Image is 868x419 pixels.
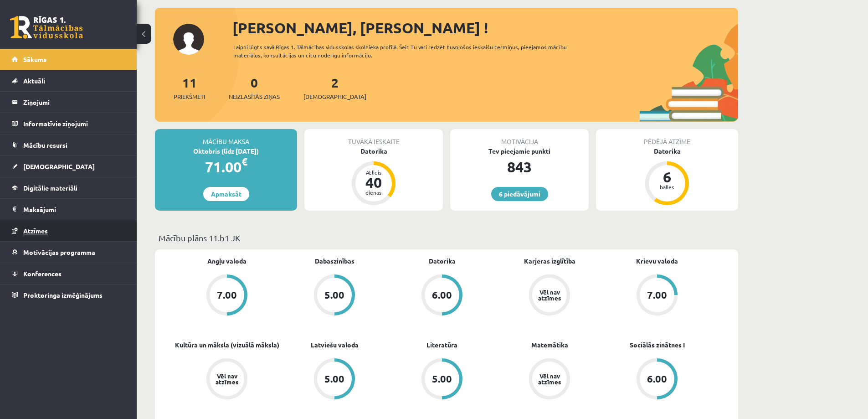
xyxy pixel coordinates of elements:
span: Neizlasītās ziņas [229,92,280,101]
a: 7.00 [173,274,281,317]
a: Latviešu valoda [311,340,359,350]
span: Proktoringa izmēģinājums [23,291,103,299]
p: Mācību plāns 11.b1 JK [159,232,734,244]
span: Sākums [23,55,46,63]
span: Aktuāli [23,77,45,85]
a: Informatīvie ziņojumi [12,113,125,134]
span: Motivācijas programma [23,248,95,256]
a: Konferences [12,263,125,284]
a: Literatūra [426,340,457,350]
a: Mācību resursi [12,134,125,155]
div: 6.00 [432,290,452,300]
div: Mācību maksa [155,129,297,146]
div: 6.00 [647,374,667,384]
div: 7.00 [217,290,237,300]
div: Tev pieejamie punkti [450,146,589,156]
a: 6 piedāvājumi [491,187,548,201]
span: Konferences [23,269,62,278]
div: Motivācija [450,129,589,146]
div: Datorika [596,146,738,156]
a: 5.00 [281,358,388,401]
span: € [241,155,247,168]
div: Atlicis [360,170,387,175]
div: dienas [360,190,387,195]
a: Rīgas 1. Tālmācības vidusskola [10,16,83,39]
a: Motivācijas programma [12,242,125,263]
div: Laipni lūgts savā Rīgas 1. Tālmācības vidusskolas skolnieka profilā. Šeit Tu vari redzēt tuvojošo... [233,43,583,59]
a: Proktoringa izmēģinājums [12,285,125,305]
legend: Maksājumi [23,199,125,220]
a: Datorika 6 balles [596,146,738,207]
div: 843 [450,156,589,178]
a: Matemātika [531,340,568,350]
div: Vēl nav atzīmes [537,373,562,385]
a: Angļu valoda [207,256,247,266]
a: Kultūra un māksla (vizuālā māksla) [175,340,279,350]
a: 0Neizlasītās ziņas [229,74,280,101]
span: Priekšmeti [174,92,205,101]
span: [DEMOGRAPHIC_DATA] [303,92,366,101]
a: Atzīmes [12,220,125,241]
a: Vēl nav atzīmes [496,358,603,401]
a: 6.00 [603,358,711,401]
a: Vēl nav atzīmes [173,358,281,401]
span: Mācību resursi [23,141,67,149]
div: Oktobris (līdz [DATE]) [155,146,297,156]
span: [DEMOGRAPHIC_DATA] [23,162,95,171]
a: Apmaksāt [203,187,249,201]
div: [PERSON_NAME], [PERSON_NAME] ! [232,17,738,39]
a: 7.00 [603,274,711,317]
span: Atzīmes [23,227,48,235]
a: Karjeras izglītība [524,256,575,266]
a: Sociālās zinātnes I [630,340,685,350]
a: 11Priekšmeti [174,74,205,101]
a: 5.00 [281,274,388,317]
a: Digitālie materiāli [12,177,125,198]
a: Datorika [429,256,456,266]
div: Vēl nav atzīmes [537,289,562,301]
a: Datorika Atlicis 40 dienas [304,146,443,207]
a: 5.00 [388,358,496,401]
div: 5.00 [324,374,344,384]
legend: Ziņojumi [23,92,125,113]
div: 71.00 [155,156,297,178]
a: Maksājumi [12,199,125,220]
a: [DEMOGRAPHIC_DATA] [12,156,125,177]
a: Krievu valoda [636,256,678,266]
div: Pēdējā atzīme [596,129,738,146]
div: Tuvākā ieskaite [304,129,443,146]
div: 6 [653,170,681,184]
div: 7.00 [647,290,667,300]
div: balles [653,184,681,190]
a: Ziņojumi [12,92,125,113]
a: Aktuāli [12,70,125,91]
div: Vēl nav atzīmes [214,373,240,385]
a: Dabaszinības [315,256,354,266]
div: 40 [360,175,387,190]
a: Sākums [12,49,125,70]
div: 5.00 [432,374,452,384]
a: Vēl nav atzīmes [496,274,603,317]
a: 6.00 [388,274,496,317]
a: 2[DEMOGRAPHIC_DATA] [303,74,366,101]
div: Datorika [304,146,443,156]
legend: Informatīvie ziņojumi [23,113,125,134]
span: Digitālie materiāli [23,184,77,192]
div: 5.00 [324,290,344,300]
